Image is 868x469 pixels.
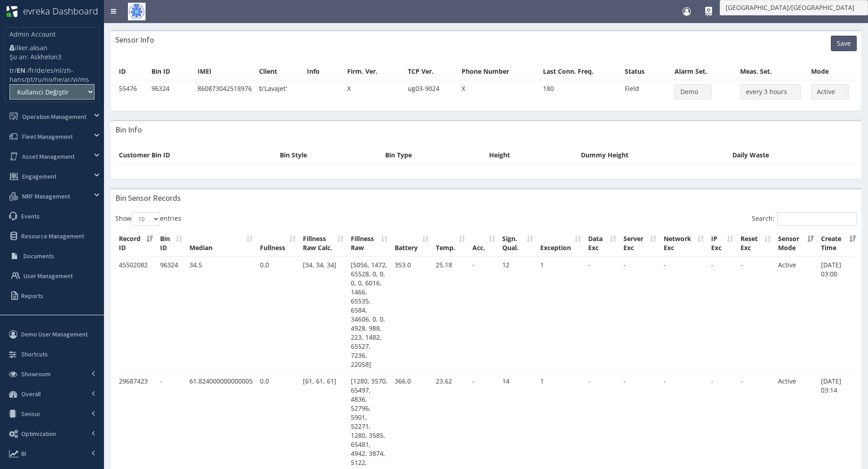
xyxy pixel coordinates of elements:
span: Resource Management [21,232,84,240]
a: User Management [2,266,104,286]
th: Median: activate to sort column ascending [186,231,256,256]
th: Bin Type [382,147,486,164]
th: Server Exc: activate to sort column ascending [620,231,660,256]
td: 860873042518976 [194,80,255,103]
td: [DATE] 03:00 [817,257,859,373]
input: Search: [777,212,857,226]
a: Reports [2,286,104,306]
span: Fleet Management [22,133,73,141]
button: Demo [675,84,712,99]
th: Alarm Set. [671,63,736,80]
th: Sign. Qual.: activate to sort column ascending [499,231,537,256]
a: no [44,75,52,84]
a: de [37,66,44,75]
h3: Bin Info [115,126,142,134]
span: User Management [24,272,73,280]
a: zh-hans [9,66,73,84]
td: Active [774,257,817,373]
span: Events [21,212,40,220]
td: - [737,257,774,373]
th: Fillness Raw: activate to sort column ascending [347,231,391,256]
span: Asset Management [22,152,75,161]
a: ms [80,75,89,84]
label: Search: [752,212,857,226]
th: Temp.: activate to sort column ascending [432,231,469,256]
span: Optimization [21,430,56,438]
a: ru [35,75,42,84]
th: Bin ID: activate to sort column ascending [156,231,186,256]
span: Active [817,87,837,96]
td: 180 [539,80,621,103]
th: ID [115,63,148,80]
td: X [344,80,404,103]
th: Create Time: activate to sort column ascending [817,231,859,256]
span: Demo User Management [21,330,88,338]
th: Firm. Ver. [344,63,404,80]
td: [34, 34, 34] [299,257,347,373]
td: [5056, 1472, 65528, 0, 0, 0, 0, 6016, 1466, 65535, 6584, 34606, 0, 0, 4928, 988, 223, 1482, 65527... [347,257,391,373]
span: Sensor [21,410,41,418]
a: nl [56,66,61,75]
th: IP Exc: activate to sort column ascending [708,231,737,256]
th: Mode [807,63,857,80]
th: Sensor Mode: activate to sort column ascending [774,231,817,256]
th: Daily Waste [729,147,857,164]
td: X [458,80,539,103]
div: How Do I Use It? [705,7,713,15]
td: 96324 [156,257,186,373]
a: pt [27,75,33,84]
b: EN [17,66,25,75]
th: Last Conn. Freq. [539,63,621,80]
td: 0.0 [256,257,299,373]
td: - [708,257,737,373]
li: / / / / / / / / / / / / / [9,66,94,84]
span: Demo [680,87,700,96]
a: vi [73,75,78,84]
th: IMEI [194,63,255,80]
span: evreka Dashboard [23,5,98,17]
td: 1 [537,257,585,373]
th: Height [486,147,577,164]
td: - [620,257,660,373]
img: evreka_logo_1_HoezNYK_wy30KrO.png [6,5,18,18]
span: [GEOGRAPHIC_DATA]/[GEOGRAPHIC_DATA] [726,3,856,12]
td: - [585,257,619,373]
span: Documents [24,252,54,260]
span: Operation Management [22,113,86,121]
button: Active [811,84,849,99]
th: Battery: activate to sort column ascending [391,231,432,256]
td: 34.5 [186,257,256,373]
td: - [660,257,708,373]
th: Meas. Set. [736,63,807,80]
th: Bin Style [276,147,382,164]
th: Fillness Raw Calc.: activate to sort column ascending [299,231,347,256]
a: es [47,66,53,75]
td: 55476 [115,80,148,103]
th: Acc.: activate to sort column ascending [469,231,499,256]
td: 96324 [148,80,194,103]
th: Phone Number [458,63,539,80]
a: ar [64,75,71,84]
iframe: JSD widget [863,464,868,469]
th: Reset Exc: activate to sort column ascending [737,231,774,256]
span: Reports [21,292,43,300]
td: - [469,257,499,373]
h3: Sensor Info [115,36,154,44]
button: Save [831,36,857,51]
td: ug03-9024 [404,80,458,103]
th: Exception: activate to sort column ascending [537,231,585,256]
td: 45502082 [115,257,156,373]
th: Info [303,63,344,80]
a: tr [9,66,14,75]
th: Client [255,63,303,80]
a: Documents [2,246,104,266]
th: Fullness: activate to sort column ascending [256,231,299,256]
button: every 3 hours [740,84,801,99]
th: Data Exc: activate to sort column ascending [585,231,619,256]
td: 12 [499,257,537,373]
span: BI [21,450,26,458]
th: Bin ID [148,63,194,80]
a: he [54,75,62,84]
label: Show entries [115,212,181,226]
td: Field [621,80,671,103]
